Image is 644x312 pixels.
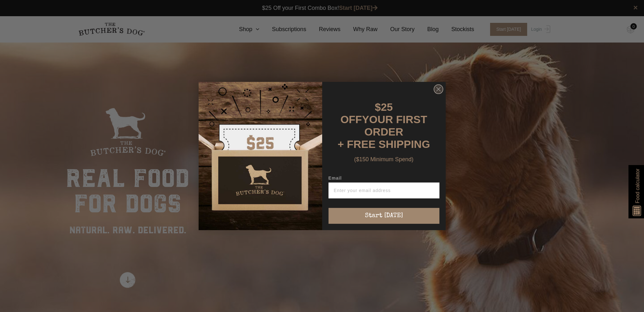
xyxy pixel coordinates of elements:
span: YOUR FIRST ORDER + FREE SHIPPING [338,113,430,150]
span: $25 OFF [341,101,393,125]
button: Close dialog [434,84,443,94]
span: Food calculator [634,169,641,203]
span: ($150 Minimum Spend) [354,156,413,163]
label: Email [328,176,439,183]
button: Start [DATE] [328,208,439,224]
input: Enter your email address [328,183,439,198]
img: d0d537dc-5429-4832-8318-9955428ea0a1.jpeg [199,82,322,230]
